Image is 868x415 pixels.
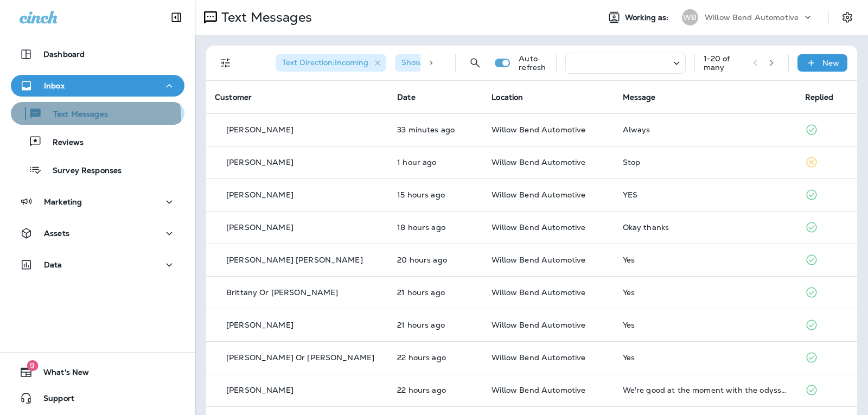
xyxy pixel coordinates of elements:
button: Collapse Sidebar [161,7,192,28]
p: [PERSON_NAME] [226,125,293,134]
span: Date [397,92,416,102]
button: Filters [215,52,237,74]
span: Willow Bend Automotive [492,288,585,297]
div: Text Direction:Incoming [276,54,386,72]
p: New [822,59,839,67]
span: Message [623,92,656,102]
p: Auto refresh [519,54,547,72]
div: Stop [623,158,788,167]
p: Sep 24, 2025 09:11 AM [397,125,474,134]
div: 1 - 20 of many [704,54,744,72]
p: Survey Responses [42,166,122,176]
p: Sep 23, 2025 11:54 AM [397,321,474,329]
span: Location [492,92,523,102]
span: Customer [215,92,252,102]
div: Always [623,125,788,134]
button: Text Messages [11,102,184,125]
div: Show Start/Stop/Unsubscribe:true [395,54,550,72]
span: Working as: [625,13,671,22]
div: YES [623,190,788,199]
span: Willow Bend Automotive [492,190,585,200]
button: Survey Responses [11,158,184,181]
span: Willow Bend Automotive [492,385,585,395]
span: Willow Bend Automotive [492,125,585,135]
button: 9What's New [11,361,184,383]
button: Settings [838,8,857,27]
p: [PERSON_NAME] [226,321,293,329]
span: Willow Bend Automotive [492,255,585,265]
span: What's New [33,368,89,381]
p: [PERSON_NAME] Or [PERSON_NAME] [226,353,374,362]
p: Assets [44,229,69,238]
span: Show Start/Stop/Unsubscribe : true [401,58,532,67]
p: Sep 23, 2025 01:42 PM [397,256,474,264]
p: [PERSON_NAME] [226,386,293,394]
p: [PERSON_NAME] [226,158,293,167]
p: Dashboard [43,50,85,59]
div: WB [682,9,698,25]
span: Replied [805,92,833,102]
button: Marketing [11,191,184,213]
p: Sep 23, 2025 03:09 PM [397,223,474,232]
p: Sep 23, 2025 11:38 AM [397,353,474,362]
div: Okay thanks [623,223,788,232]
p: Text Messages [42,110,108,120]
button: Search Messages [464,52,486,74]
p: Text Messages [217,9,312,25]
button: Support [11,387,184,409]
button: Data [11,254,184,276]
p: Brittany Or [PERSON_NAME] [226,288,339,297]
div: We're good at the moment with the odyssey as far as the AC goes. I'll talk to Rob about the highl... [623,386,788,394]
button: Dashboard [11,43,184,65]
p: Data [44,260,62,269]
p: Marketing [44,197,82,206]
p: Sep 23, 2025 11:21 AM [397,386,474,394]
button: Inbox [11,75,184,97]
p: Willow Bend Automotive [705,13,799,22]
p: Sep 24, 2025 08:03 AM [397,158,474,167]
p: [PERSON_NAME] [PERSON_NAME] [226,256,363,264]
p: [PERSON_NAME] [226,190,293,199]
p: Sep 23, 2025 06:16 PM [397,190,474,199]
p: Sep 23, 2025 12:28 PM [397,288,474,297]
div: Yes [623,256,788,264]
span: Willow Bend Automotive [492,157,585,167]
span: Willow Bend Automotive [492,222,585,232]
button: Assets [11,222,184,244]
div: Yes [623,321,788,329]
span: Support [33,394,74,407]
div: Yes [623,288,788,297]
p: Reviews [42,138,84,148]
span: 9 [27,360,38,371]
p: Inbox [44,81,65,90]
p: [PERSON_NAME] [226,223,293,232]
span: Text Direction : Incoming [282,58,368,67]
div: Yes [623,353,788,362]
span: Willow Bend Automotive [492,353,585,362]
button: Reviews [11,130,184,153]
span: Willow Bend Automotive [492,320,585,330]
